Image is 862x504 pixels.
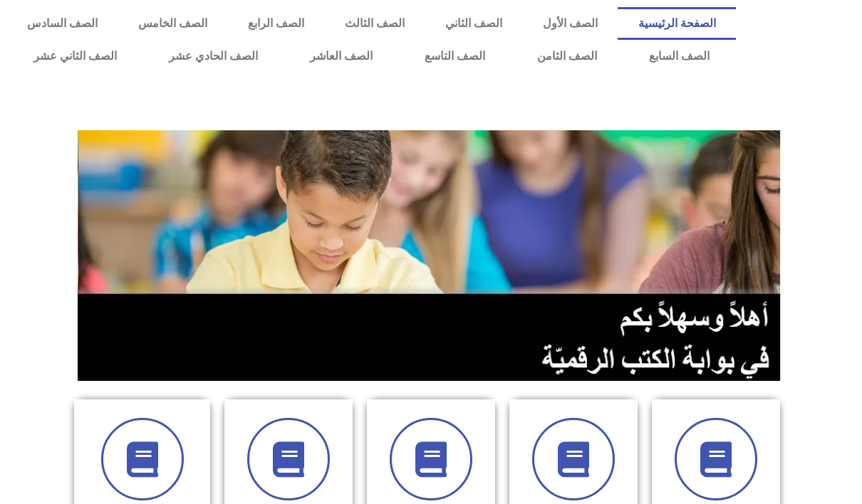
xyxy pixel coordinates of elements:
[325,7,425,40] a: الصف الثالث
[228,7,325,40] a: الصف الرابع
[623,40,736,73] a: الصف السابع
[284,40,398,73] a: الصف العاشر
[7,40,142,73] a: الصف الثاني عشر
[118,7,228,40] a: الصف الخامس
[142,40,284,73] a: الصف الحادي عشر
[512,40,623,73] a: الصف الثامن
[618,7,736,40] a: الصفحة الرئيسية
[399,40,512,73] a: الصف التاسع
[425,7,522,40] a: الصف الثاني
[522,7,618,40] a: الصف الأول
[7,7,118,40] a: الصف السادس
